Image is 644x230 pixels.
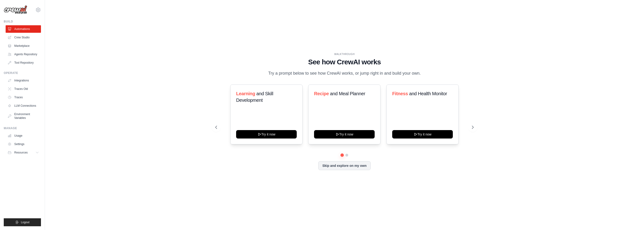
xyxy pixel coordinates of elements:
span: and Meal Planner [330,91,365,96]
div: Operate [4,71,41,75]
div: Build [4,20,41,23]
img: Logo [4,5,27,14]
span: Fitness [392,91,408,96]
a: Marketplace [6,42,41,50]
span: Learning [236,91,255,96]
span: Resources [14,151,28,154]
a: Settings [6,140,41,148]
a: Crew Studio [6,34,41,41]
a: Usage [6,132,41,139]
a: Integrations [6,77,41,84]
p: Try a prompt below to see how CrewAI works, or jump right in and build your own. [266,70,423,77]
button: Resources [6,149,41,156]
a: Environment Variables [6,110,41,122]
button: Try it now [314,130,375,139]
div: Manage [4,126,41,130]
span: and Health Monitor [409,91,447,96]
a: Traces Old [6,85,41,93]
a: Automations [6,25,41,33]
a: Traces [6,94,41,101]
a: Agents Repository [6,51,41,58]
span: and Skill Development [236,91,273,103]
button: Try it now [236,130,297,139]
div: WALKTHROUGH [215,52,474,56]
h1: See how CrewAI works [215,58,474,66]
span: Recipe [314,91,329,96]
button: Skip and explore on my own [318,161,370,170]
button: Logout [4,218,41,226]
button: Try it now [392,130,453,139]
a: Tool Repository [6,59,41,66]
a: LLM Connections [6,102,41,110]
span: Logout [21,220,29,224]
